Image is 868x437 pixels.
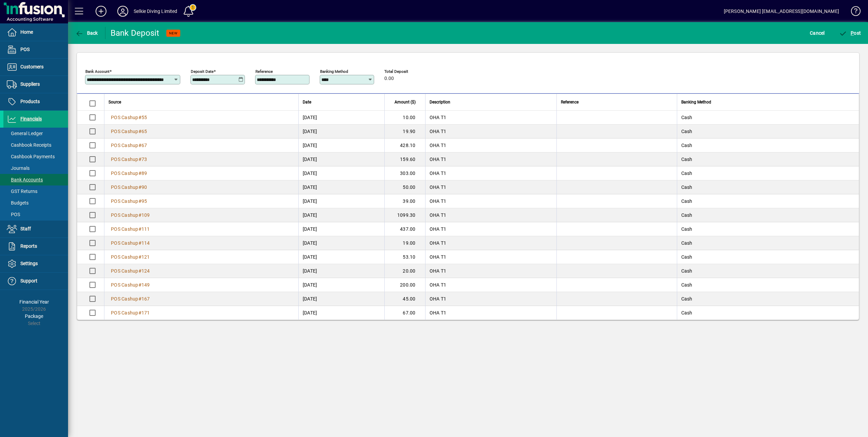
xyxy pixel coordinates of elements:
span: Date [303,98,311,106]
span: Cancel [810,28,825,38]
a: Cashbook Receipts [3,139,68,151]
span: OHA T1 [430,268,447,274]
span: Financials [20,116,42,122]
span: Cashbook Payments [7,154,55,159]
button: Post [837,27,863,39]
span: Cash [681,310,692,315]
td: 50.00 [384,180,425,194]
span: 124 [141,268,150,274]
a: POS Cashup#149 [108,281,152,289]
a: POS Cashup#67 [108,142,149,149]
span: # [138,240,141,246]
span: 73 [141,157,147,162]
a: POS Cashup#89 [108,169,149,177]
span: # [138,296,141,302]
span: POS Cashup [111,240,138,246]
span: POS Cashup [111,115,138,120]
span: POS Cashup [111,129,138,134]
td: 53.10 [384,250,425,264]
span: 149 [141,282,150,288]
span: POS Cashup [111,184,138,190]
span: POS Cashup [111,282,138,288]
app-page-header-button: Back [68,27,105,39]
td: 159.60 [384,152,425,166]
div: Banking Method [681,98,850,106]
span: 67 [141,143,147,148]
span: # [138,129,141,134]
td: [DATE] [298,194,384,208]
td: 19.90 [384,125,425,139]
span: Cash [681,268,692,274]
span: 65 [141,129,147,134]
a: Bank Accounts [3,174,68,185]
a: POS Cashup#73 [108,156,149,163]
td: [DATE] [298,292,384,306]
span: # [138,171,141,176]
div: Date [303,98,380,106]
span: # [138,198,141,204]
span: Products [20,99,40,104]
span: P [851,30,854,36]
span: Settings [20,261,38,266]
span: # [138,212,141,218]
span: OHA T1 [430,171,447,176]
span: Journals [7,165,30,171]
span: Cash [681,212,692,218]
span: Reference [561,98,579,106]
span: Home [20,29,33,35]
td: 200.00 [384,278,425,292]
a: POS Cashup#167 [108,295,152,303]
span: 109 [141,212,150,218]
a: POS Cashup#90 [108,183,149,191]
td: 67.00 [384,306,425,320]
span: Cash [681,115,692,120]
td: [DATE] [298,180,384,194]
span: Reports [20,243,37,249]
a: Suppliers [3,76,68,93]
td: [DATE] [298,222,384,236]
span: OHA T1 [430,115,447,120]
span: NEW [169,31,178,35]
span: Bank Accounts [7,177,43,182]
span: # [138,268,141,274]
span: OHA T1 [430,157,447,162]
a: Cashbook Payments [3,151,68,162]
span: 114 [141,240,150,246]
span: Description [430,98,450,106]
span: POS [20,47,30,52]
td: 437.00 [384,222,425,236]
div: Source [108,98,294,106]
a: Knowledge Base [846,1,859,23]
span: 171 [141,310,150,315]
a: POS [3,41,68,58]
span: 90 [141,184,147,190]
span: Financial Year [19,299,49,305]
td: [DATE] [298,236,384,250]
div: Description [430,98,553,106]
span: Total Deposit [384,69,425,74]
a: Journals [3,162,68,174]
a: Settings [3,255,68,272]
a: GST Returns [3,185,68,197]
span: GST Returns [7,189,37,194]
span: OHA T1 [430,212,447,218]
span: POS Cashup [111,198,138,204]
a: Staff [3,221,68,238]
span: Source [108,98,121,106]
span: OHA T1 [430,184,447,190]
span: Amount ($) [395,98,416,106]
a: POS [3,209,68,220]
a: POS Cashup#111 [108,225,152,233]
td: 45.00 [384,292,425,306]
td: [DATE] [298,264,384,278]
button: Back [73,27,100,39]
div: Selkie Diving Limited [134,6,178,17]
span: OHA T1 [430,296,447,302]
span: # [138,143,141,148]
span: POS Cashup [111,226,138,232]
span: Customers [20,64,44,69]
a: Products [3,93,68,110]
span: Staff [20,226,31,231]
span: # [138,157,141,162]
a: Home [3,24,68,41]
